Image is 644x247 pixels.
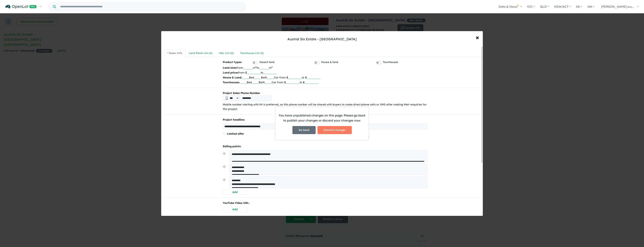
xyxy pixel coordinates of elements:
[278,113,366,123] p: You have unpublished changes on this page. Please go back to publish your changes or discard your...
[318,126,352,134] button: Discard changes
[5,5,37,9] img: Openlot PRO Logo White
[292,126,316,134] button: Go back
[57,3,245,11] input: Try estate name, suburb, builder or developer
[601,5,634,8] span: [PERSON_NAME].wu...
